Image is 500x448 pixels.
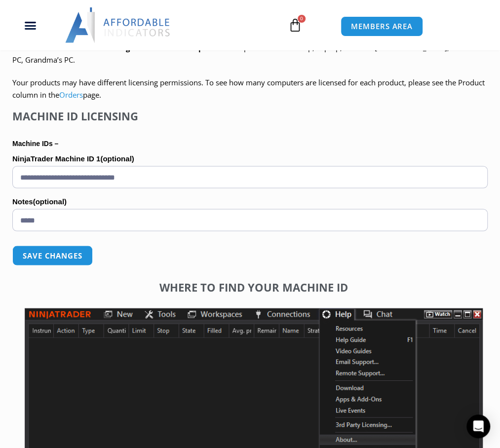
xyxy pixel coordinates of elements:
[12,151,488,166] label: NinjaTrader Machine ID 1
[100,154,134,162] span: (optional)
[12,109,488,122] h4: Machine ID Licensing
[65,7,171,43] img: LogoAI | Affordable Indicators – NinjaTrader
[466,414,490,438] div: Open Intercom Messenger
[12,139,58,147] strong: Machine IDs –
[12,77,485,100] span: Your products may have different licensing permissions. To see how many computers are licensed fo...
[12,245,93,265] button: Save changes
[33,197,67,205] span: (optional)
[25,280,483,293] h4: Where to find your Machine ID
[341,16,423,37] a: MEMBERS AREA
[351,23,413,30] span: MEMBERS AREA
[273,11,317,39] a: 0
[298,15,306,23] span: 0
[5,16,55,35] div: Menu Toggle
[12,42,225,52] strong: Notes should be used to distinguish between computers.
[59,90,83,100] a: Orders
[12,194,488,209] label: Notes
